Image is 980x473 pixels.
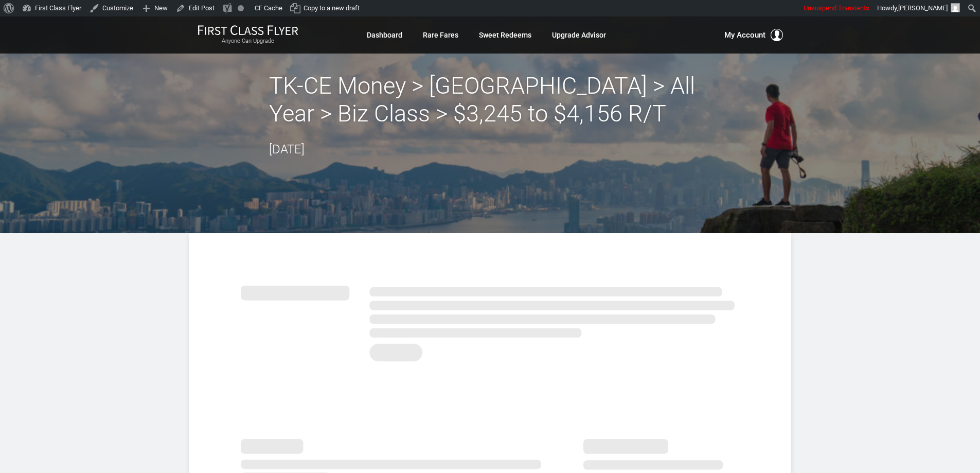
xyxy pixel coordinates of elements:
span: [PERSON_NAME] [898,4,948,12]
a: First Class FlyerAnyone Can Upgrade [198,25,298,45]
small: Anyone Can Upgrade [198,38,298,45]
img: summary.svg [241,274,740,367]
span: My Account [724,29,765,41]
h2: TK-CE Money > [GEOGRAPHIC_DATA] > All Year > Biz Class > $3,245 to $4,156 R/T [269,72,711,128]
time: [DATE] [269,142,305,156]
a: Rare Fares [423,26,458,44]
a: Upgrade Advisor [552,26,606,44]
img: First Class Flyer [198,25,298,36]
a: Dashboard [367,26,402,44]
span: Unsuspend Transients [804,4,869,12]
button: My Account [724,29,783,41]
a: Sweet Redeems [479,26,531,44]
